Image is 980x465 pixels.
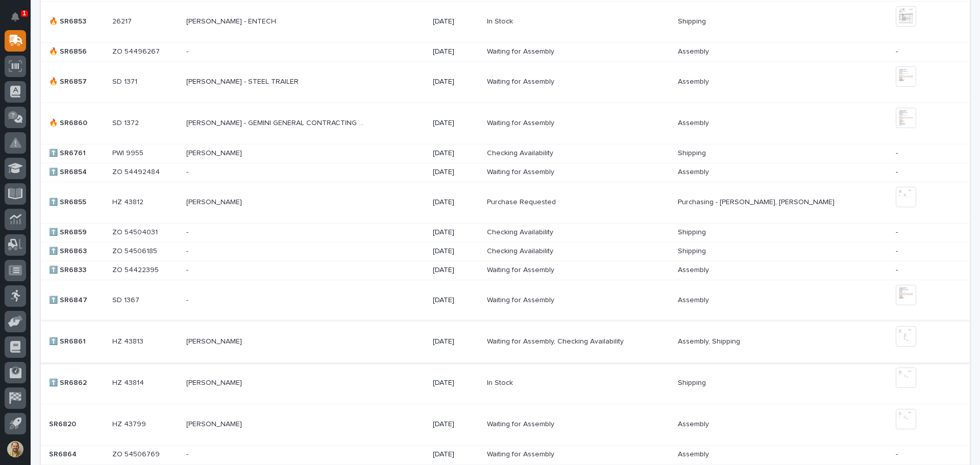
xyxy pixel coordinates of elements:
[41,362,970,404] tr: ⬆️ SR6862⬆️ SR6862 HZ 43814HZ 43814 [PERSON_NAME][PERSON_NAME] [DATE]In StockIn Stock ShippingShi...
[896,149,953,158] p: -
[678,117,711,128] p: Assembly
[678,226,708,237] p: Shipping
[678,418,711,429] p: Assembly
[186,294,190,305] p: -
[433,198,479,207] p: [DATE]
[112,117,141,128] p: SD 1372
[186,196,244,207] p: [PERSON_NAME]
[678,166,711,177] p: Assembly
[433,47,479,56] p: [DATE]
[112,377,146,387] p: HZ 43814
[112,264,161,275] p: ZO 54422395
[487,335,626,346] p: Waiting for Assembly, Checking Availability
[112,45,162,56] p: ZO 54496267
[896,450,953,459] p: -
[186,226,190,237] p: -
[487,196,558,207] p: Purchase Requested
[49,166,89,177] p: ⬆️ SR6854
[433,17,479,26] p: [DATE]
[186,418,244,429] p: [PERSON_NAME]
[5,6,26,28] button: Notifications
[49,264,88,275] p: ⬆️ SR6833
[41,42,970,61] tr: 🔥 SR6856🔥 SR6856 ZO 54496267ZO 54496267 -- [DATE]Waiting for AssemblyWaiting for Assembly Assembl...
[41,404,970,445] tr: SR6820SR6820 HZ 43799HZ 43799 [PERSON_NAME][PERSON_NAME] [DATE]Waiting for AssemblyWaiting for As...
[433,119,479,128] p: [DATE]
[678,45,711,56] p: Assembly
[49,117,89,128] p: 🔥 SR6860
[186,448,190,459] p: -
[487,245,555,256] p: Checking Availability
[186,15,278,26] p: [PERSON_NAME] - ENTECH
[41,1,970,42] tr: 🔥 SR6853🔥 SR6853 2621726217 [PERSON_NAME] - ENTECH[PERSON_NAME] - ENTECH [DATE]In StockIn Stock S...
[487,166,556,177] p: Waiting for Assembly
[13,12,26,29] div: Notifications1
[433,78,479,86] p: [DATE]
[433,228,479,237] p: [DATE]
[896,47,953,56] p: -
[186,166,190,177] p: -
[41,321,970,362] tr: ⬆️ SR6861⬆️ SR6861 HZ 43813HZ 43813 [PERSON_NAME][PERSON_NAME] [DATE]Waiting for Assembly, Checki...
[487,448,556,459] p: Waiting for Assembly
[41,103,970,144] tr: 🔥 SR6860🔥 SR6860 SD 1372SD 1372 [PERSON_NAME] - GEMINI GENERAL CONTRACTING LLC[PERSON_NAME] - GEM...
[678,147,708,158] p: Shipping
[678,335,742,346] p: Assembly, Shipping
[487,226,555,237] p: Checking Availability
[433,420,479,429] p: [DATE]
[49,196,88,207] p: ⬆️ SR6855
[896,247,953,256] p: -
[678,245,708,256] p: Shipping
[41,261,970,280] tr: ⬆️ SR6833⬆️ SR6833 ZO 54422395ZO 54422395 -- [DATE]Waiting for AssemblyWaiting for Assembly Assem...
[186,245,190,256] p: -
[41,280,970,321] tr: ⬆️ SR6847⬆️ SR6847 SD 1367SD 1367 -- [DATE]Waiting for AssemblyWaiting for Assembly AssemblyAssembly
[49,377,89,387] p: ⬆️ SR6862
[49,418,78,429] p: SR6820
[112,166,162,177] p: ZO 54492484
[186,377,244,387] p: [PERSON_NAME]
[49,448,79,459] p: SR6864
[49,245,89,256] p: ⬆️ SR6863
[678,294,711,305] p: Assembly
[487,147,555,158] p: Checking Availability
[41,223,970,242] tr: ⬆️ SR6859⬆️ SR6859 ZO 54504031ZO 54504031 -- [DATE]Checking AvailabilityChecking Availability Shi...
[22,10,26,17] p: 1
[487,377,515,387] p: In Stock
[678,264,711,275] p: Assembly
[487,15,515,26] p: In Stock
[49,294,89,305] p: ⬆️ SR6847
[112,418,148,429] p: HZ 43799
[49,45,89,56] p: 🔥 SR6856
[41,182,970,223] tr: ⬆️ SR6855⬆️ SR6855 HZ 43812HZ 43812 [PERSON_NAME][PERSON_NAME] [DATE]Purchase RequestedPurchase R...
[433,168,479,177] p: [DATE]
[433,450,479,459] p: [DATE]
[112,448,162,459] p: ZO 54506769
[49,76,89,86] p: 🔥 SR6857
[112,76,139,86] p: SD 1371
[433,296,479,305] p: [DATE]
[433,149,479,158] p: [DATE]
[487,294,556,305] p: Waiting for Assembly
[433,266,479,275] p: [DATE]
[112,294,141,305] p: SD 1367
[678,76,711,86] p: Assembly
[487,76,556,86] p: Waiting for Assembly
[41,163,970,182] tr: ⬆️ SR6854⬆️ SR6854 ZO 54492484ZO 54492484 -- [DATE]Waiting for AssemblyWaiting for Assembly Assem...
[487,117,556,128] p: Waiting for Assembly
[678,448,711,459] p: Assembly
[112,147,145,158] p: PWI 9955
[5,438,26,460] button: users-avatar
[433,337,479,346] p: [DATE]
[112,15,134,26] p: 26217
[433,247,479,256] p: [DATE]
[896,168,953,177] p: -
[186,45,190,56] p: -
[896,228,953,237] p: -
[41,242,970,261] tr: ⬆️ SR6863⬆️ SR6863 ZO 54506185ZO 54506185 -- [DATE]Checking AvailabilityChecking Availability Shi...
[186,147,244,158] p: [PERSON_NAME]
[112,226,160,237] p: ZO 54504031
[186,117,367,128] p: DARREN SEXTON - GEMINI GENERAL CONTRACTING LLC
[41,445,970,464] tr: SR6864SR6864 ZO 54506769ZO 54506769 -- [DATE]Waiting for AssemblyWaiting for Assembly AssemblyAss...
[678,196,837,207] p: Purchasing - [PERSON_NAME], [PERSON_NAME]
[433,379,479,387] p: [DATE]
[112,335,145,346] p: HZ 43813
[49,335,88,346] p: ⬆️ SR6861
